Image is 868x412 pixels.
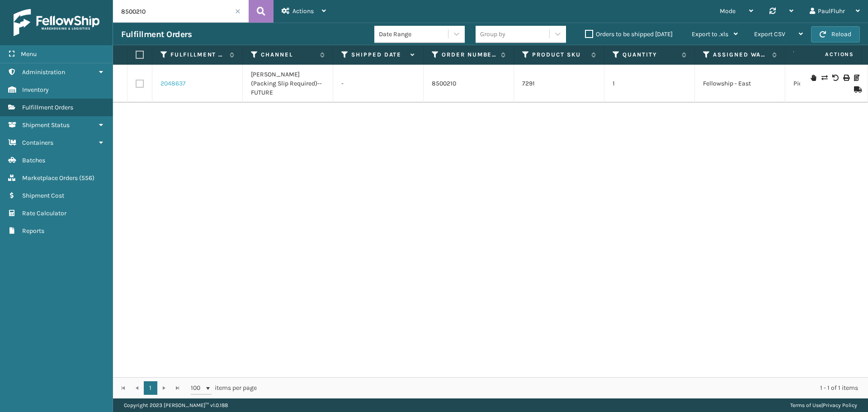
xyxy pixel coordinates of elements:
td: [PERSON_NAME] (Packing Slip Required)--FUTURE [243,65,333,103]
img: logo [14,9,99,36]
i: On Hold [811,75,816,81]
span: Export to .xls [692,30,728,38]
a: 2048637 [160,79,186,88]
label: Assigned Warehouse [713,51,768,59]
label: Orders to be shipped [DATE] [585,30,673,38]
span: Containers [22,139,53,147]
span: Export CSV [754,30,785,38]
div: | [790,398,857,412]
span: Actions [292,7,314,15]
a: 7291 [522,80,535,87]
p: Copyright 2023 [PERSON_NAME]™ v 1.0.188 [124,398,228,412]
label: Channel [261,51,316,59]
a: Terms of Use [790,402,821,408]
a: 8500210 [432,79,456,88]
h3: Fulfillment Orders [121,29,192,40]
label: Order Number [442,51,496,59]
td: 1 [604,65,695,103]
span: items per page [191,381,257,395]
label: Fulfillment Order Id [170,51,225,59]
span: Inventory [22,86,49,94]
i: Mark as Shipped [854,86,859,93]
i: Void Label [832,75,838,81]
span: Administration [22,68,65,76]
span: Batches [22,156,45,164]
span: Mode [720,7,736,15]
label: Quantity [623,51,677,59]
div: Date Range [379,29,449,39]
span: Menu [21,50,37,58]
td: Fellowship - East [695,65,785,103]
span: ( 556 ) [79,174,94,182]
td: - [333,65,424,103]
label: Shipped Date [351,51,406,59]
span: 100 [191,384,204,393]
i: Change shipping [821,75,827,81]
span: Rate Calculator [22,209,66,217]
span: Shipment Cost [22,192,64,199]
label: Product SKU [532,51,587,59]
a: 1 [144,381,157,395]
span: Marketplace Orders [22,174,78,182]
div: 1 - 1 of 1 items [269,384,858,393]
i: Print Packing Slip [854,75,859,81]
span: Fulfillment Orders [22,104,73,111]
div: Group by [480,29,505,39]
span: Actions [797,47,859,62]
button: Reload [811,26,860,43]
span: Shipment Status [22,121,70,129]
a: Privacy Policy [823,402,857,408]
span: Reports [22,227,44,235]
i: Print Label [843,75,849,81]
